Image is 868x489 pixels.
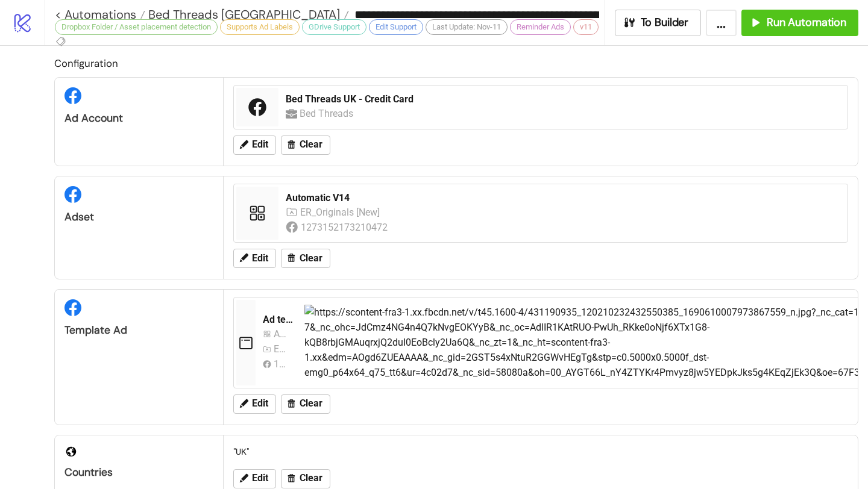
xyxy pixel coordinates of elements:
button: Edit [233,249,276,268]
h2: Configuration [54,55,858,71]
div: Reminder Ads [510,19,571,35]
div: Edit Support [369,19,423,35]
button: Edit [233,394,276,414]
div: 1273152173210472 [301,220,389,235]
span: Edit [252,398,268,409]
button: Clear [281,249,330,268]
span: Bed Threads [GEOGRAPHIC_DATA] [145,7,340,22]
span: Run Automation [767,16,846,30]
span: Edit [252,473,268,484]
div: Supports Ad Labels [220,19,300,35]
a: Bed Threads [GEOGRAPHIC_DATA] [145,8,349,20]
div: Bed Threads UK - Credit Card [286,93,840,106]
div: Ad template UK - Kitchn [263,313,295,326]
span: Edit [252,253,268,264]
div: Automatic V3 [274,326,290,341]
div: Bed Threads [300,106,356,121]
div: Dropbox Folder / Asset placement detection [55,19,218,35]
div: Last Update: Nov-11 [426,19,508,35]
button: To Builder [615,10,702,36]
button: Edit [233,135,276,155]
div: Adset [64,210,213,224]
span: Clear [300,139,322,150]
div: Automatic V14 [286,192,840,205]
div: Ad Account [64,111,213,125]
button: ... [706,10,737,36]
div: Template Ad [64,323,213,337]
div: Countries [64,466,213,479]
button: Clear [281,135,330,155]
span: Clear [300,473,322,484]
span: Edit [252,139,268,150]
div: 1273152173210472 [274,357,290,372]
button: Clear [281,469,330,488]
a: < Automations [55,8,145,20]
div: ER_Originals [New] [300,205,382,220]
span: Clear [300,253,322,264]
div: v11 [573,19,599,35]
button: Run Automation [741,10,858,36]
div: GDrive Support [302,19,366,35]
div: "UK" [228,440,853,463]
span: Clear [300,398,322,409]
div: ER_Originals [New] [274,341,290,357]
button: Edit [233,469,276,488]
span: To Builder [641,16,689,30]
button: Clear [281,394,330,414]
